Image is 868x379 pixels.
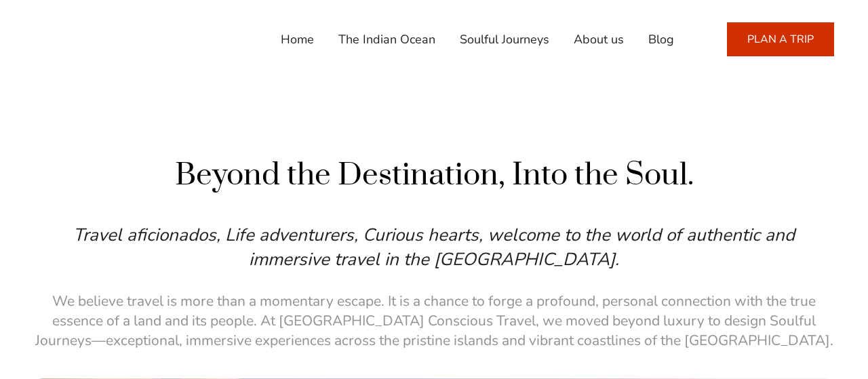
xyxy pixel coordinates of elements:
a: About us [574,23,624,56]
p: We believe travel is more than a momentary escape. It is a chance to forge a profound, personal c... [34,292,834,351]
a: Home [281,23,314,56]
a: PLAN A TRIP [727,22,834,56]
a: Soulful Journeys [460,23,549,56]
h1: Beyond the Destination, Into the Soul. [34,156,834,196]
p: Travel aficionados, Life adventurers, Curious hearts, welcome to the world of authentic and immer... [34,223,834,273]
a: The Indian Ocean [338,23,435,56]
a: Blog [648,23,674,56]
